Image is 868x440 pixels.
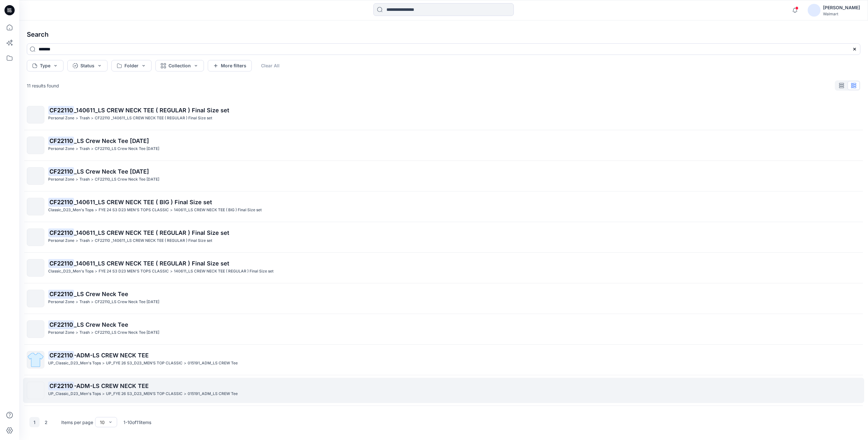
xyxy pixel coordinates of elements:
[48,268,94,275] p: Classic_D23_Men's Tops
[48,329,74,336] p: Personal Zone
[23,317,864,342] a: CF22110_LS Crew Neck TeePersonal Zone>Trash>CF22110_LS Crew Neck Tee [DATE]
[95,299,159,305] p: CF22110_LS Crew Neck Tee 01SEP23
[79,299,90,305] p: Trash
[74,229,229,236] span: _140611_LS CREW NECK TEE ( REGULAR ) Final Size set
[23,163,864,189] a: CF22110_LS Crew Neck Tee [DATE]Personal Zone>Trash>CF22110_LS Crew Neck Tee [DATE]
[823,11,860,16] div: Walmart
[174,207,262,213] p: 140611_LS CREW NECK TEE ( BIG ) Final Size set
[91,299,94,305] p: >
[22,26,865,43] h4: Search
[79,176,90,183] p: Trash
[27,60,64,71] button: Type
[48,237,74,244] p: Personal Zone
[48,351,74,360] mark: CF22110
[48,228,74,237] mark: CF22110
[170,207,173,213] p: >
[79,145,90,152] p: Trash
[95,237,212,244] p: CF22110 _140611_LS CREW NECK TEE ( REGULAR ) Final Size set
[91,237,94,244] p: >
[74,383,149,389] span: -ADM-LS CREW NECK TEE
[48,299,74,305] p: Personal Zone
[79,237,90,244] p: Trash
[74,291,128,297] span: _LS Crew Neck Tee
[76,329,78,336] p: >
[102,360,105,367] p: >
[95,176,159,183] p: CF22110_LS Crew Neck Tee 01SEP23
[95,207,97,213] p: >
[74,321,128,328] span: _LS Crew Neck Tee
[23,133,864,158] a: CF22110_LS Crew Neck Tee [DATE]Personal Zone>Trash>CF22110_LS Crew Neck Tee [DATE]
[184,360,186,367] p: >
[188,391,238,397] p: 015191_ADM_LS CREW Tee
[48,381,74,390] mark: CF22110
[23,347,864,372] a: CF22110-ADM-LS CREW NECK TEEUP_Classic_D23_Men's Tops>UP_FYE 26 S3_D23_MEN’S TOP CLASSIC>015191_A...
[823,4,860,11] div: [PERSON_NAME]
[106,391,183,397] p: UP_FYE 26 S3_D23_MEN’S TOP CLASSIC
[48,207,94,213] p: Classic_D23_Men's Tops
[74,199,212,205] span: _140611_LS CREW NECK TEE ( BIG ) Final Size set
[48,360,101,367] p: UP_Classic_D23_Men's Tops
[76,299,78,305] p: >
[48,106,74,115] mark: CF22110
[23,255,864,280] a: CF22110_140611_LS CREW NECK TEE ( REGULAR ) Final Size setClassic_D23_Men's Tops>FYE 24 S3 D23 ME...
[27,82,59,89] p: 11 results found
[95,329,159,336] p: CF22110_LS Crew Neck Tee 01SEP23
[76,115,78,122] p: >
[99,268,169,275] p: FYE 24 S3 D23 MEN'S TOPS CLASSIC
[48,115,74,122] p: Personal Zone
[188,360,238,367] p: 015191_ADM_LS CREW Tee
[41,417,51,427] button: 2
[170,268,173,275] p: >
[91,145,94,152] p: >
[23,194,864,219] a: CF22110_140611_LS CREW NECK TEE ( BIG ) Final Size setClassic_D23_Men's Tops>FYE 24 S3 D23 MEN'S ...
[155,60,204,71] button: Collection
[48,145,74,152] p: Personal Zone
[102,391,105,397] p: >
[76,237,78,244] p: >
[23,102,864,127] a: CF22110_140611_LS CREW NECK TEE ( REGULAR ) Final Size setPersonal Zone>Trash>CF22110 _140611_LS ...
[48,259,74,268] mark: CF22110
[174,268,273,275] p: 140611_LS CREW NECK TEE ( REGULAR ) Final Size set
[100,419,105,426] div: 10
[74,138,149,144] span: _LS Crew Neck Tee [DATE]
[91,176,94,183] p: >
[48,176,74,183] p: Personal Zone
[48,320,74,329] mark: CF22110
[48,289,74,298] mark: CF22110
[79,329,90,336] p: Trash
[74,260,229,267] span: _140611_LS CREW NECK TEE ( REGULAR ) Final Size set
[95,115,212,122] p: CF22110 _140611_LS CREW NECK TEE ( REGULAR ) Final Size set
[76,176,78,183] p: >
[48,136,74,145] mark: CF22110
[111,60,152,71] button: Folder
[123,419,151,426] p: 1 - 10 of 11 items
[67,60,108,71] button: Status
[23,225,864,250] a: CF22110_140611_LS CREW NECK TEE ( REGULAR ) Final Size setPersonal Zone>Trash>CF22110 _140611_LS ...
[95,145,159,152] p: CF22110_LS Crew Neck Tee 01SEP23
[91,115,94,122] p: >
[74,352,149,359] span: -ADM-LS CREW NECK TEE
[48,198,74,206] mark: CF22110
[48,167,74,176] mark: CF22110
[79,115,90,122] p: Trash
[74,168,149,175] span: _LS Crew Neck Tee [DATE]
[23,286,864,311] a: CF22110_LS Crew Neck TeePersonal Zone>Trash>CF22110_LS Crew Neck Tee [DATE]
[74,107,229,114] span: _140611_LS CREW NECK TEE ( REGULAR ) Final Size set
[184,391,186,397] p: >
[76,145,78,152] p: >
[48,391,101,397] p: UP_Classic_D23_Men's Tops
[23,378,864,403] a: CF22110-ADM-LS CREW NECK TEEUP_Classic_D23_Men's Tops>UP_FYE 26 S3_D23_MEN’S TOP CLASSIC>015191_A...
[106,360,183,367] p: UP_FYE 26 S3_D23_MEN’S TOP CLASSIC
[208,60,252,71] button: More filters
[95,268,97,275] p: >
[808,4,820,17] img: avatar
[91,329,94,336] p: >
[61,419,93,426] p: Items per page
[29,417,40,427] button: 1
[99,207,169,213] p: FYE 24 S3 D23 MEN'S TOPS CLASSIC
